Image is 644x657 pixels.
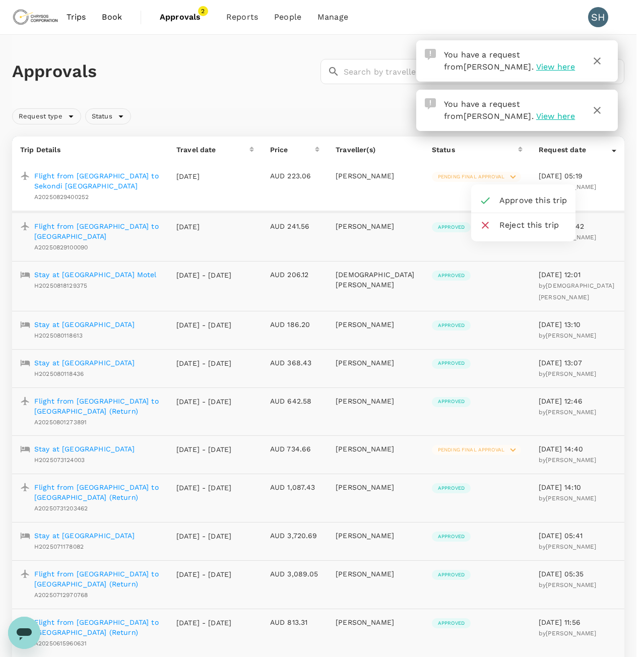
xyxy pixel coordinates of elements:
[464,111,532,121] span: [PERSON_NAME]
[536,111,575,121] span: View here
[499,219,567,231] span: Reject this trip
[425,49,436,60] img: Approval Request
[464,62,532,72] span: [PERSON_NAME]
[499,194,567,207] span: Approve this trip
[444,99,534,121] span: You have a request from .
[444,50,534,72] span: You have a request from .
[536,62,575,72] span: View here
[425,98,436,109] img: Approval Request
